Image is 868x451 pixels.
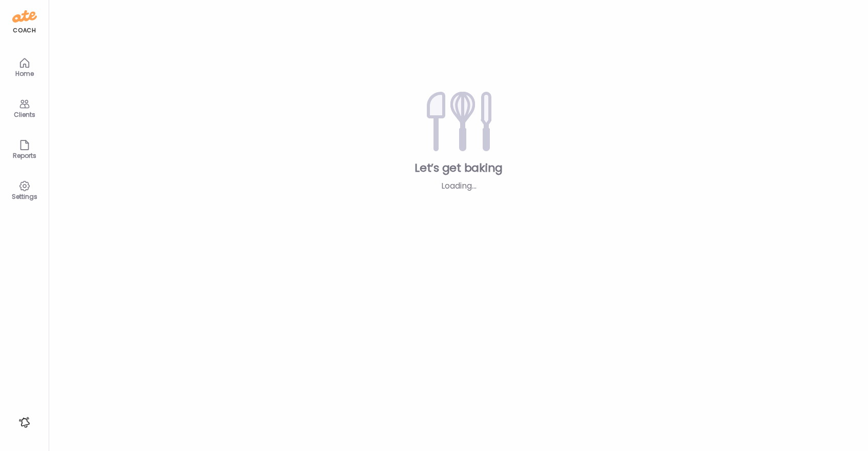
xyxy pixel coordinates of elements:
[12,8,37,25] img: ate
[6,70,43,77] div: Home
[66,160,852,176] div: Let’s get baking
[387,180,530,192] div: Loading...
[6,193,43,200] div: Settings
[13,26,36,35] div: coach
[6,152,43,159] div: Reports
[6,111,43,118] div: Clients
